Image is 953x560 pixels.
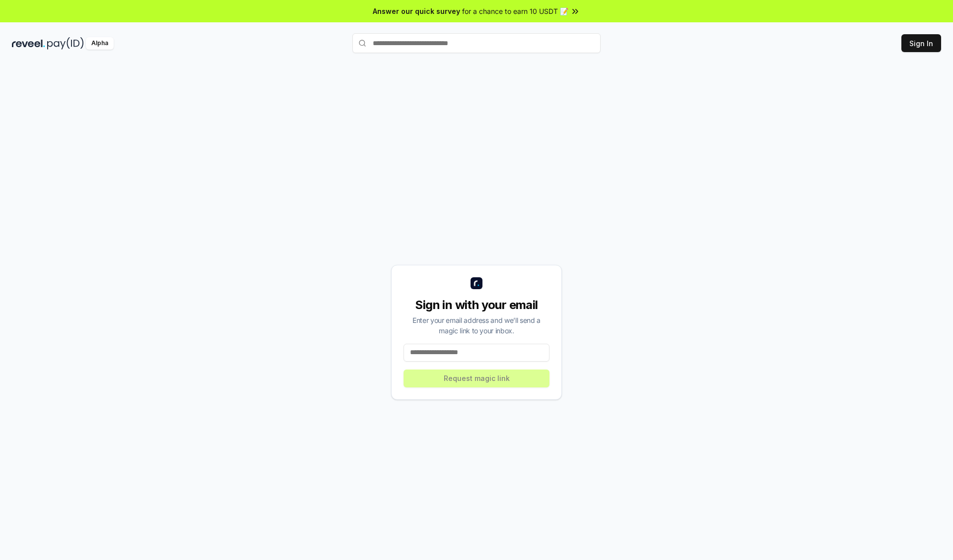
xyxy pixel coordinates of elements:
span: for a chance to earn 10 USDT 📝 [462,6,568,16]
button: Sign In [901,34,941,52]
div: Enter your email address and we’ll send a magic link to your inbox. [404,315,549,336]
div: Alpha [86,37,114,50]
img: logo_small [471,277,482,289]
img: reveel_dark [12,37,45,50]
span: Answer our quick survey [373,6,460,16]
div: Sign in with your email [404,297,549,313]
img: pay_id [47,37,84,50]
